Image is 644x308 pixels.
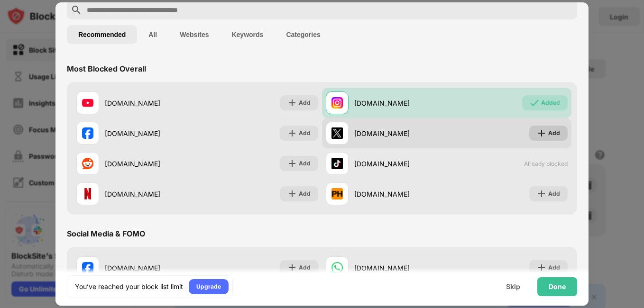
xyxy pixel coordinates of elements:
[524,160,568,167] span: Already blocked
[331,188,343,199] img: favicons
[299,159,311,168] div: Add
[299,128,311,138] div: Add
[354,189,447,199] div: [DOMAIN_NAME]
[82,127,93,139] img: favicons
[354,128,447,138] div: [DOMAIN_NAME]
[168,25,220,44] button: Websites
[354,98,447,108] div: [DOMAIN_NAME]
[67,25,137,44] button: Recommended
[299,263,311,272] div: Add
[549,283,566,290] div: Done
[82,188,93,199] img: favicons
[541,98,560,108] div: Added
[105,263,197,273] div: [DOMAIN_NAME]
[275,25,331,44] button: Categories
[506,283,520,290] div: Skip
[105,128,197,138] div: [DOMAIN_NAME]
[137,25,168,44] button: All
[299,98,311,108] div: Add
[331,97,343,109] img: favicons
[548,263,560,272] div: Add
[548,128,560,138] div: Add
[331,158,343,169] img: favicons
[82,97,93,109] img: favicons
[67,64,146,73] div: Most Blocked Overall
[299,189,311,199] div: Add
[105,189,197,199] div: [DOMAIN_NAME]
[354,159,447,169] div: [DOMAIN_NAME]
[71,4,82,16] img: search.svg
[331,262,343,273] img: favicons
[548,189,560,199] div: Add
[75,282,183,291] div: You’ve reached your block list limit
[331,127,343,139] img: favicons
[82,158,93,169] img: favicons
[82,262,93,273] img: favicons
[105,159,197,169] div: [DOMAIN_NAME]
[220,25,275,44] button: Keywords
[67,229,145,238] div: Social Media & FOMO
[105,98,197,108] div: [DOMAIN_NAME]
[354,263,447,273] div: [DOMAIN_NAME]
[196,282,221,291] div: Upgrade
